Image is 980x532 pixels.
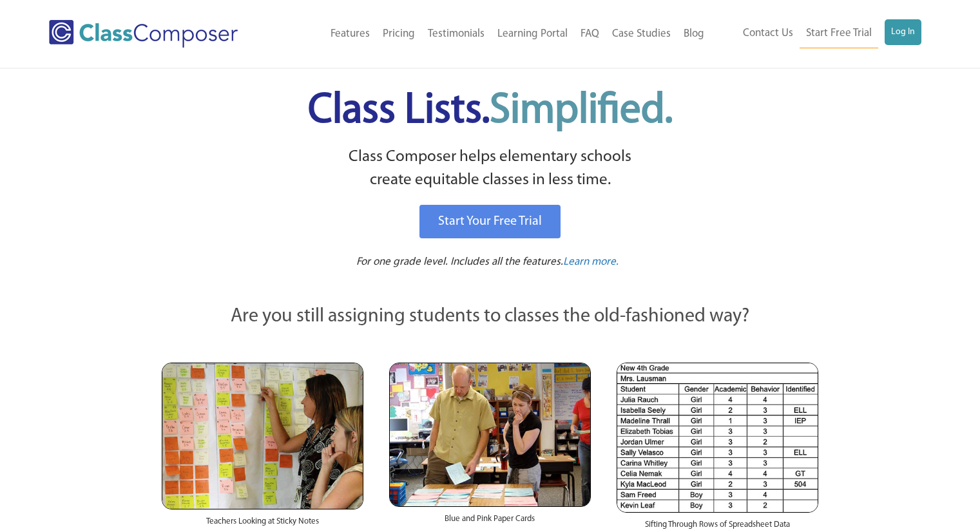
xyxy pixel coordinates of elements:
a: Testimonials [421,20,491,48]
a: Pricing [376,20,421,48]
a: Start Free Trial [800,19,878,48]
p: Are you still assigning students to classes the old-fashioned way? [162,303,819,331]
span: Class Lists. [308,90,673,132]
a: Log In [885,19,921,45]
p: Class Composer helps elementary schools create equitable classes in less time. [160,146,821,193]
a: Case Studies [606,20,677,48]
a: Learning Portal [491,20,574,48]
a: Learn more. [563,254,619,271]
a: Blog [677,20,711,48]
nav: Header Menu [279,20,710,48]
a: FAQ [574,20,606,48]
img: Blue and Pink Paper Cards [389,363,591,506]
img: Teachers Looking at Sticky Notes [162,363,363,509]
a: Contact Us [736,19,800,48]
a: Features [324,20,376,48]
a: Start Your Free Trial [419,205,561,238]
span: Learn more. [563,256,619,267]
img: Spreadsheets [617,363,818,513]
span: For one grade level. Includes all the features. [356,256,563,267]
span: Start Your Free Trial [438,215,542,228]
img: Class Composer [49,20,238,48]
nav: Header Menu [711,19,921,48]
span: Simplified. [490,90,673,132]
